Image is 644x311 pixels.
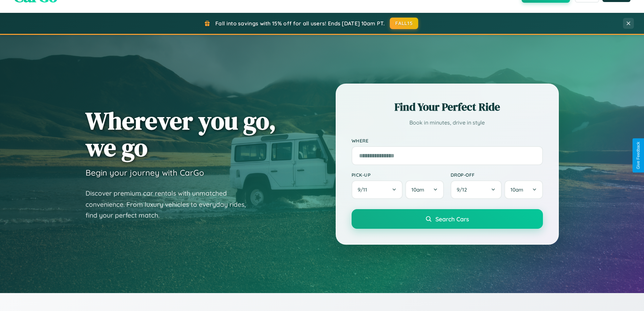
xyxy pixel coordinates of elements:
label: Pick-up [352,172,444,178]
span: Search Cars [435,215,469,223]
div: Give Feedback [636,142,641,169]
h3: Begin your journey with CarGo [86,168,204,178]
span: 9 / 11 [358,186,371,193]
span: 10am [411,186,424,193]
button: 9/11 [352,180,403,199]
p: Book in minutes, drive in style [352,118,543,128]
button: 10am [504,180,543,199]
button: Search Cars [352,209,543,229]
label: Drop-off [451,172,543,178]
span: Fall into savings with 15% off for all users! Ends [DATE] 10am PT. [215,20,385,27]
p: Discover premium car rentals with unmatched convenience. From luxury vehicles to everyday rides, ... [86,188,255,221]
label: Where [352,138,543,143]
h2: Find Your Perfect Ride [352,99,543,114]
button: 10am [405,180,444,199]
span: 9 / 12 [457,186,470,193]
button: FALL15 [390,18,418,29]
h1: Wherever you go, we go [86,107,276,161]
span: 10am [510,186,523,193]
button: 9/12 [451,180,502,199]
